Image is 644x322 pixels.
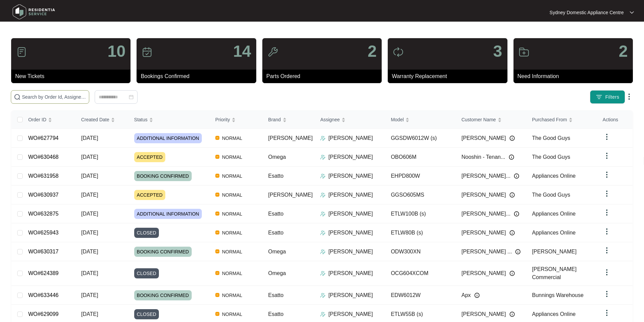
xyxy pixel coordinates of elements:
a: WO#630937 [28,192,58,198]
td: EHPD800W [385,167,456,185]
img: Info icon [515,249,521,254]
span: ACCEPTED [134,152,165,162]
img: dropdown arrow [603,152,611,160]
img: Info icon [509,135,515,141]
span: [PERSON_NAME] [268,135,313,141]
th: Assignee [315,111,385,129]
img: Vercel Logo [215,230,219,234]
span: [DATE] [81,173,98,179]
span: NORMAL [219,291,245,299]
img: icon [16,47,27,57]
a: WO#627794 [28,135,58,141]
img: Assigner Icon [320,192,326,198]
img: Info icon [509,154,514,160]
span: NORMAL [219,172,245,180]
p: 2 [367,43,377,59]
span: BOOKING CONFIRMED [134,290,192,300]
span: NORMAL [219,229,245,237]
span: CLOSED [134,228,159,238]
img: Assigner Icon [320,135,326,141]
img: dropdown arrow [603,309,611,317]
span: NORMAL [219,248,245,256]
img: Assigner Icon [320,293,326,298]
span: Model [391,116,404,123]
img: Info icon [509,312,515,317]
span: ADDITIONAL INFORMATION [134,133,202,143]
img: dropdown arrow [603,246,611,254]
span: Esatto [268,230,283,236]
a: WO#633446 [28,292,58,298]
span: Customer Name [461,116,496,123]
span: [PERSON_NAME] [268,192,313,198]
img: icon [142,47,152,57]
p: Sydney Domestic Appliance Centre [550,9,624,16]
span: [PERSON_NAME] [461,229,506,237]
span: [PERSON_NAME] ... [461,248,512,256]
img: dropdown arrow [630,11,634,14]
img: dropdown arrow [603,268,611,276]
span: [PERSON_NAME] Commercial [532,266,577,280]
img: Assigner Icon [320,312,326,317]
p: New Tickets [15,72,130,80]
img: Vercel Logo [215,293,219,297]
p: [PERSON_NAME] [328,191,373,199]
th: Actions [597,111,633,129]
td: EDW6012W [385,286,456,305]
span: Order ID [28,116,46,123]
span: [PERSON_NAME] [461,269,506,277]
img: Assigner Icon [320,173,326,179]
img: dropdown arrow [603,171,611,179]
img: Info icon [509,192,515,198]
span: CLOSED [134,309,159,319]
span: Bunnings Warehouse [532,292,583,298]
span: Omega [268,154,286,160]
td: OCG604XCOM [385,261,456,286]
p: [PERSON_NAME] [328,134,373,142]
span: NORMAL [219,191,245,199]
p: Need Information [518,72,633,80]
span: [DATE] [81,135,98,141]
span: Appliances Online [532,311,576,317]
span: ADDITIONAL INFORMATION [134,209,202,219]
span: Apx [461,291,471,299]
img: Assigner Icon [320,230,326,236]
span: Esatto [268,292,283,298]
img: Vercel Logo [215,136,219,140]
img: dropdown arrow [603,190,611,198]
span: Filters [605,94,619,101]
img: Assigner Icon [320,271,326,276]
img: icon [267,47,278,57]
span: Priority [215,116,230,123]
span: [PERSON_NAME] [461,310,506,318]
th: Created Date [76,111,129,129]
p: Warranty Replacement [392,72,507,80]
span: [DATE] [81,230,98,236]
span: Appliances Online [532,173,576,179]
span: [DATE] [81,192,98,198]
span: The Good Guys [532,154,570,160]
img: residentia service logo [10,2,57,22]
p: [PERSON_NAME] [328,172,373,180]
span: The Good Guys [532,192,570,198]
span: NORMAL [219,210,245,218]
p: [PERSON_NAME] [328,269,373,277]
span: Appliances Online [532,211,576,217]
img: Vercel Logo [215,271,219,275]
img: Vercel Logo [215,312,219,316]
span: Status [134,116,148,123]
span: [DATE] [81,211,98,217]
span: Brand [268,116,281,123]
td: OBO606M [385,148,456,167]
th: Priority [210,111,263,129]
span: [DATE] [81,292,98,298]
a: WO#631958 [28,173,58,179]
span: [DATE] [81,270,98,276]
img: Assigner Icon [320,154,326,160]
a: WO#624389 [28,270,58,276]
span: Omega [268,270,286,276]
img: filter icon [596,94,602,100]
span: BOOKING CONFIRMED [134,247,192,257]
img: icon [519,47,529,57]
span: [PERSON_NAME]... [461,210,510,218]
th: Brand [263,111,315,129]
